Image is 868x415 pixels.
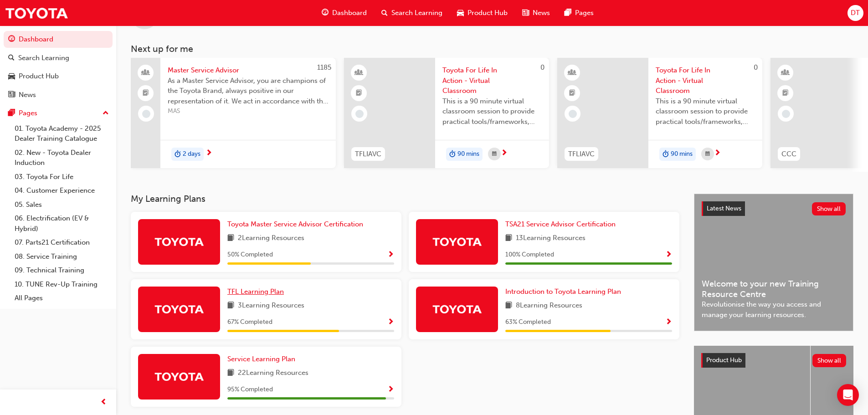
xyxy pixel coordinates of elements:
[175,149,181,160] span: duration-icon
[569,110,577,118] span: learningRecordVerb_NONE-icon
[356,67,362,79] span: learningResourceType_INSTRUCTOR_LED-icon
[781,149,796,159] span: CCC
[505,300,512,312] span: book-icon
[505,287,625,297] a: Introduction to Toyota Learning Plan
[227,317,272,328] span: 67 % Completed
[656,96,755,127] span: This is a 90 minute virtual classroom session to provide practical tools/frameworks, behaviours a...
[516,300,582,312] span: 8 Learning Resources
[142,110,150,118] span: learningRecordVerb_NONE-icon
[505,219,619,230] a: TSA21 Service Advisor Certification
[227,219,367,230] a: Toyota Master Service Advisor Certification
[665,249,672,261] button: Show Progress
[467,8,508,18] span: Product Hub
[754,63,758,72] span: 0
[355,110,364,118] span: learningRecordVerb_NONE-icon
[432,301,482,317] img: Trak
[8,91,15,99] span: news-icon
[8,54,15,62] span: search-icon
[11,291,113,305] a: All Pages
[705,149,710,160] span: calendar-icon
[4,87,113,103] a: News
[782,87,789,99] span: booktick-icon
[4,68,113,85] a: Product Hub
[569,67,575,79] span: learningResourceType_INSTRUCTOR_LED-icon
[227,384,273,395] span: 95 % Completed
[557,4,601,22] a: pages-iconPages
[522,7,529,19] span: news-icon
[505,287,621,296] span: Introduction to Toyota Learning Plan
[8,36,15,44] span: guage-icon
[782,67,789,79] span: learningResourceType_INSTRUCTOR_LED-icon
[100,397,107,408] span: prev-icon
[575,8,594,18] span: Pages
[19,108,37,118] div: Pages
[665,251,672,259] span: Show Progress
[11,146,113,170] a: 02. New - Toyota Dealer Induction
[694,194,853,331] a: Latest NewsShow allWelcome to your new Training Resource CentreRevolutionise the way you access a...
[505,220,616,228] span: TSA21 Service Advisor Certification
[569,87,575,99] span: booktick-icon
[19,90,36,100] div: News
[450,4,515,22] a: car-iconProduct Hub
[707,205,741,212] span: Latest News
[851,8,860,18] span: DT
[391,8,442,18] span: Search Learning
[665,318,672,327] span: Show Progress
[381,7,388,19] span: search-icon
[442,65,542,96] span: Toyota For Life In Action - Virtual Classroom
[457,7,464,19] span: car-icon
[227,220,363,228] span: Toyota Master Service Advisor Certification
[837,384,859,406] div: Open Intercom Messenger
[322,7,329,19] span: guage-icon
[227,287,284,296] span: TFL Learning Plan
[205,149,212,158] span: next-icon
[501,149,508,158] span: next-icon
[702,279,846,299] span: Welcome to your new Training Resource Centre
[387,318,394,327] span: Show Progress
[317,63,331,72] span: 1185
[568,149,595,159] span: TFLIAVC
[387,249,394,261] button: Show Progress
[505,250,554,260] span: 100 % Completed
[505,317,551,328] span: 63 % Completed
[227,300,234,312] span: book-icon
[4,50,113,67] a: Search Learning
[227,287,288,297] a: TFL Learning Plan
[4,29,113,105] button: DashboardSearch LearningProduct HubNews
[533,8,550,18] span: News
[516,233,586,244] span: 13 Learning Resources
[706,356,742,364] span: Product Hub
[11,250,113,264] a: 08. Service Training
[812,354,847,367] button: Show all
[11,170,113,184] a: 03. Toyota For Life
[11,277,113,292] a: 10. TUNE Rev-Up Training
[492,149,497,160] span: calendar-icon
[387,386,394,394] span: Show Progress
[11,211,113,236] a: 06. Electrification (EV & Hybrid)
[131,58,336,168] a: 1185Master Service AdvisorAs a Master Service Advisor, you are champions of the Toyota Brand, alw...
[701,353,846,368] a: Product HubShow all
[332,8,367,18] span: Dashboard
[457,149,479,159] span: 90 mins
[11,236,113,250] a: 07. Parts21 Certification
[227,250,273,260] span: 50 % Completed
[387,317,394,328] button: Show Progress
[227,233,234,244] span: book-icon
[11,198,113,212] a: 05. Sales
[227,355,295,363] span: Service Learning Plan
[238,233,304,244] span: 2 Learning Resources
[4,105,113,122] button: Pages
[355,149,381,159] span: TFLIAVC
[565,7,571,19] span: pages-icon
[4,31,113,48] a: Dashboard
[131,194,679,204] h3: My Learning Plans
[665,317,672,328] button: Show Progress
[8,109,15,118] span: pages-icon
[782,110,790,118] span: learningRecordVerb_NONE-icon
[238,300,304,312] span: 3 Learning Resources
[387,251,394,259] span: Show Progress
[18,53,69,63] div: Search Learning
[8,72,15,81] span: car-icon
[168,76,329,107] span: As a Master Service Advisor, you are champions of the Toyota Brand, always positive in our repres...
[154,301,204,317] img: Trak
